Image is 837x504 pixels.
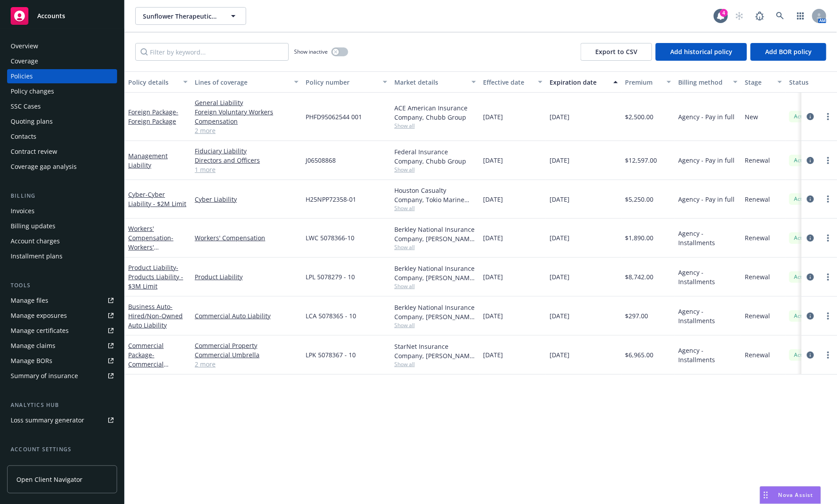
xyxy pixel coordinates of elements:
a: more [823,350,833,360]
button: Export to CSV [581,43,652,61]
a: Directors and Officers [195,156,299,165]
span: - Commercial Package incl $1M Umbrella [128,351,179,387]
a: circleInformation [805,111,816,122]
div: Berkley National Insurance Company, [PERSON_NAME] Corporation [394,225,476,243]
button: Sunflower Therapeutics, PBC [135,7,246,25]
a: Management Liability [128,152,168,169]
div: Billing [7,191,117,200]
span: $1,890.00 [625,233,653,242]
div: Installment plans [11,249,63,263]
span: $8,742.00 [625,272,653,281]
a: Foreign Voluntary Workers Compensation [195,107,299,126]
a: Manage files [7,293,117,308]
span: Accounts [37,12,65,20]
span: Renewal [745,233,770,242]
button: Expiration date [546,71,621,93]
span: - Hired/Non-Owned Auto Liability [128,302,183,329]
span: $6,965.00 [625,350,653,359]
a: Contacts [7,129,117,144]
span: LWC 5078366-10 [306,233,354,242]
button: Policy number [302,71,391,93]
div: Overview [11,39,38,53]
span: $2,500.00 [625,112,653,121]
div: Billing method [678,78,728,87]
span: Active [793,273,810,281]
input: Filter by keyword... [135,43,289,61]
div: Stage [745,78,772,87]
div: Manage files [11,293,48,308]
a: circleInformation [805,272,816,282]
div: Lines of coverage [195,78,289,87]
div: Berkley National Insurance Company, [PERSON_NAME] Corporation [394,264,476,282]
a: Overview [7,39,117,53]
div: Quoting plans [11,114,53,129]
div: Berkley National Insurance Company, [PERSON_NAME] Corporation [394,303,476,321]
a: circleInformation [805,194,816,204]
span: New [745,112,758,121]
span: Sunflower Therapeutics, PBC [143,12,220,21]
span: Show all [394,166,476,173]
a: Search [771,7,789,25]
span: Agency - Pay in full [678,112,735,121]
span: Active [793,312,810,320]
a: more [823,233,833,243]
a: Coverage [7,54,117,68]
span: Agency - Installments [678,229,738,247]
span: LPL 5078279 - 10 [306,272,355,281]
div: StarNet Insurance Company, [PERSON_NAME] Corporation [394,342,476,360]
a: more [823,272,833,282]
span: Agency - Installments [678,268,738,286]
span: Open Client Navigator [16,475,83,484]
a: Account charges [7,234,117,248]
a: Switch app [792,7,809,25]
button: Lines of coverage [191,71,302,93]
span: J06508868 [306,156,336,165]
div: ACE American Insurance Company, Chubb Group [394,103,476,122]
a: Commercial Auto Liability [195,311,299,320]
a: Loss summary generator [7,413,117,427]
a: circleInformation [805,311,816,321]
a: Billing updates [7,219,117,233]
a: more [823,194,833,204]
div: Invoices [11,204,35,218]
span: PHFD95062544 001 [306,112,362,121]
span: [DATE] [550,272,570,281]
span: Show all [394,321,476,329]
a: 2 more [195,359,299,369]
span: [DATE] [483,350,503,359]
span: - Cyber Liability - $2M Limit [128,190,186,208]
div: Manage exposures [11,309,67,323]
div: 4 [720,9,728,17]
span: [DATE] [550,311,570,320]
div: Analytics hub [7,401,117,410]
span: Add BOR policy [765,47,812,56]
button: Add BOR policy [751,43,826,61]
span: [DATE] [550,195,570,204]
a: Workers' Compensation [128,224,173,261]
span: Active [793,234,810,242]
a: Accounts [7,4,117,28]
span: Renewal [745,272,770,281]
span: Show all [394,204,476,212]
button: Billing method [675,71,741,93]
a: Manage exposures [7,309,117,323]
span: Active [793,113,810,121]
a: more [823,155,833,166]
span: Nova Assist [778,491,813,499]
span: Agency - Pay in full [678,195,735,204]
a: Report a Bug [751,7,769,25]
span: Renewal [745,311,770,320]
div: Houston Casualty Company, Tokio Marine HCC [394,186,476,204]
span: Renewal [745,350,770,359]
a: circleInformation [805,155,816,166]
button: Add historical policy [656,43,747,61]
a: Fiduciary Liability [195,146,299,156]
span: Agency - Installments [678,307,738,325]
span: [DATE] [483,112,503,121]
a: Commercial Package [128,341,179,387]
a: Invoices [7,204,117,218]
div: Contacts [11,129,36,144]
a: Cyber Liability [195,195,299,204]
div: Contract review [11,145,57,159]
